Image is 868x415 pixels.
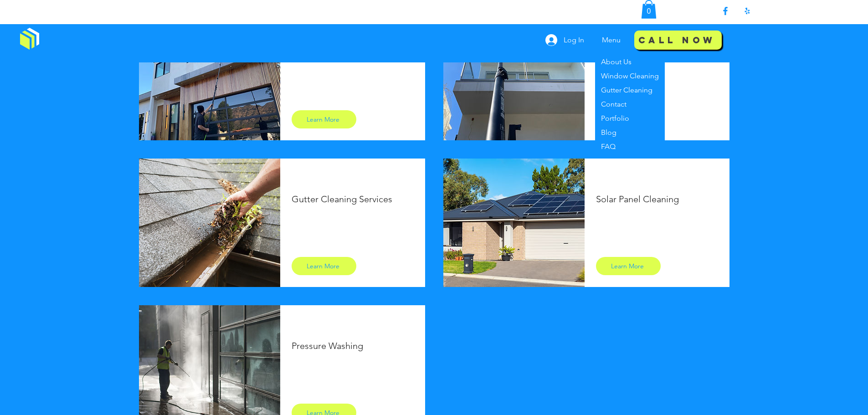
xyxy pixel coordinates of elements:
text: 0 [647,7,651,15]
p: Portfolio [597,111,633,125]
ul: Social Bar [720,5,753,16]
img: solar panel cleaning [443,159,585,287]
nav: Site [595,29,630,51]
span: Pressure Washing [292,340,363,351]
img: Residential Window Cleaning [139,12,280,140]
img: commercial window cleaning [443,12,585,140]
button: Learn More [596,257,661,275]
a: Learn More [292,257,356,275]
a: Blog [595,125,665,139]
iframe: To enrich screen reader interactions, please activate Accessibility in Grammarly extension settings [699,128,868,415]
a: Learn More [292,110,356,128]
a: Window Cleaning [595,69,665,83]
img: Cleaning a Rain Gutter [139,159,280,287]
p: Blog [597,125,620,139]
span: Learn More [307,262,339,270]
p: Menu [597,29,625,51]
p: Window Cleaning [597,69,663,83]
span: Learn More [611,262,644,270]
a: About Us [595,55,665,69]
img: Yelp! [742,5,753,16]
p: FAQ [597,139,619,154]
a: Gutter Cleaning [595,83,665,97]
span: Call Now [638,31,715,49]
img: Facebook [720,5,731,16]
button: Log In [539,31,591,49]
a: FAQ [595,139,665,154]
span: Solar Panel Cleaning [596,194,679,205]
div: Menu [595,29,630,51]
img: Window Cleaning Budds, Affordable window cleaning services near me in Los Angeles [20,28,39,50]
a: Portfolio [595,111,665,125]
span: Log In [560,35,587,45]
span: Learn More [307,115,339,123]
a: Contact [595,97,665,111]
span: Gutter Cleaning Services [292,194,392,205]
p: Contact [597,97,630,111]
p: Gutter Cleaning [597,83,656,97]
p: About Us [597,55,635,69]
a: Call Now [634,27,722,53]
